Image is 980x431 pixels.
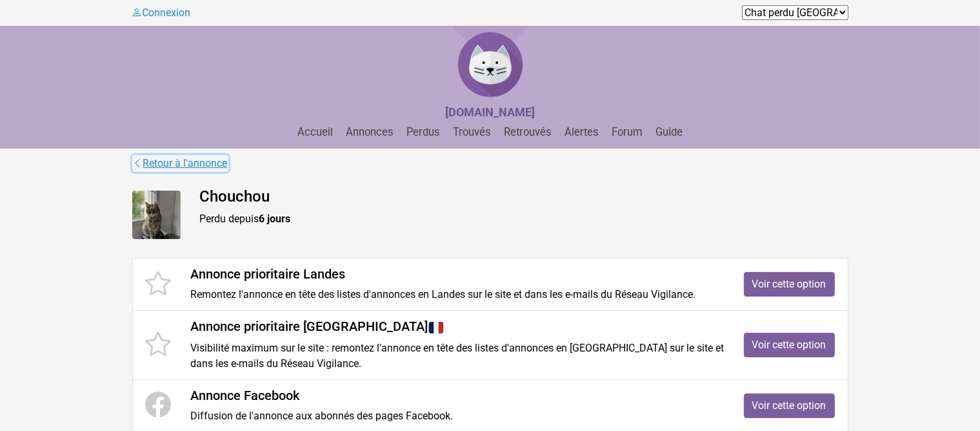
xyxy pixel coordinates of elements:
[744,333,835,357] a: Voir cette option
[445,105,535,119] strong: [DOMAIN_NAME]
[401,126,445,138] a: Perdus
[452,26,529,103] img: Chat Perdu France
[445,107,535,119] a: [DOMAIN_NAME]
[559,126,604,138] a: Alertes
[448,126,496,138] a: Trouvés
[292,126,338,138] a: Accueil
[606,126,648,138] a: Forum
[191,319,725,335] h4: Annonce prioritaire [GEOGRAPHIC_DATA]
[428,320,444,335] img: France
[191,408,725,424] p: Diffusion de l'annonce aux abonnés des pages Facebook.
[191,341,725,372] p: Visibilité maximum sur le site : remontez l'annonce en tête des listes d'annonces en [GEOGRAPHIC_...
[259,213,291,225] strong: 6 jours
[341,126,399,138] a: Annonces
[744,394,835,418] a: Voir cette option
[744,272,835,297] a: Voir cette option
[191,388,725,403] h4: Annonce Facebook
[200,187,848,206] h4: Chouchou
[191,266,725,282] h4: Annonce prioritaire Landes
[132,6,191,19] a: Connexion
[132,155,228,172] a: Retour à l'annonce
[650,126,688,138] a: Guide
[499,126,557,138] a: Retrouvés
[200,211,848,227] p: Perdu depuis
[191,287,725,302] p: Remontez l'annonce en tête des listes d'annonces en Landes sur le site et dans les e-mails du Rés...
